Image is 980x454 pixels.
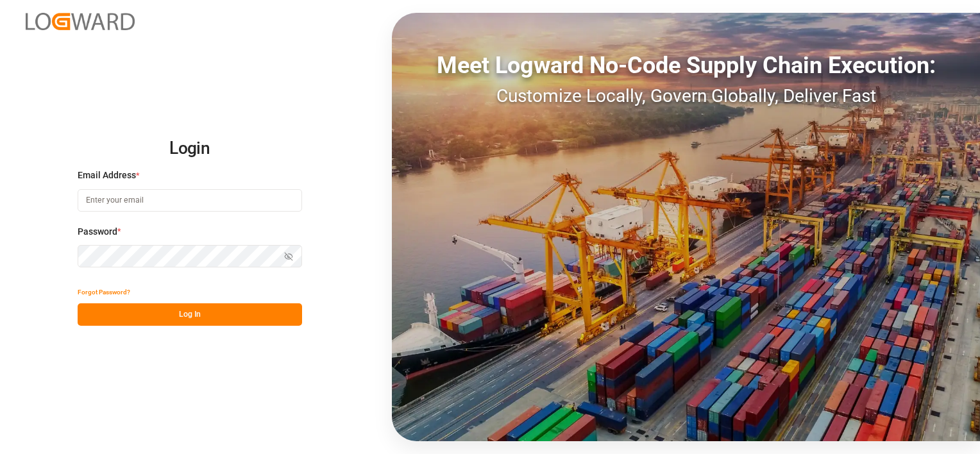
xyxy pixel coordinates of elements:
[78,225,117,239] span: Password
[78,189,302,212] input: Enter your email
[392,83,980,110] div: Customize Locally, Govern Globally, Deliver Fast
[392,48,980,83] div: Meet Logward No-Code Supply Chain Execution:
[78,128,302,169] h2: Login
[26,13,135,30] img: Logward_new_orange.png
[78,303,302,326] button: Log In
[78,281,130,303] button: Forgot Password?
[78,169,136,182] span: Email Address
